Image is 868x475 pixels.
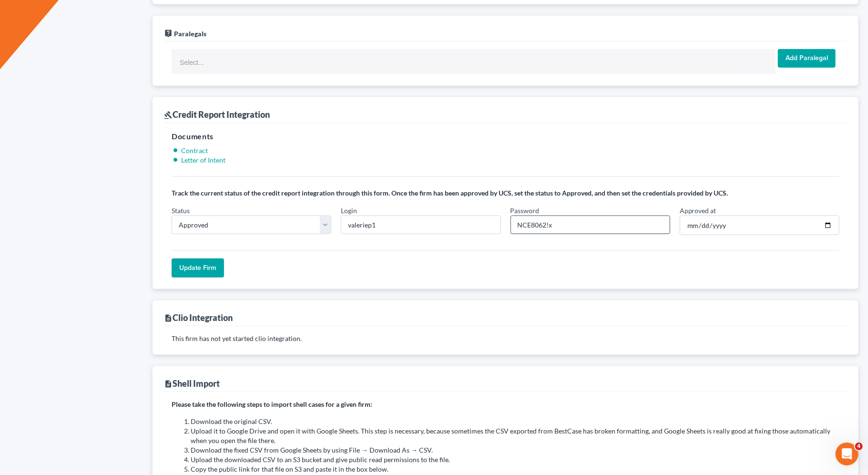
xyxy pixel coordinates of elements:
div: Credit Report Integration [164,109,270,120]
span: Paralegals [174,30,206,38]
i: gavel [164,111,173,119]
input: Update Firm [172,258,224,278]
h5: Documents [172,131,839,142]
a: Letter of Intent [181,156,225,164]
li: Upload it to Google Drive and open it with Google Sheets. This step is necessary, because sometim... [191,426,839,445]
label: Login [341,206,357,216]
p: This firm has not yet started clio integration. [172,334,839,343]
input: Add Paralegal [778,49,836,68]
iframe: Intercom live chat [836,443,858,465]
li: Copy the public link for that file on S3 and paste it in the box below. [191,465,839,474]
li: Upload the downloaded CSV to an S3 bucket and give public read permissions to the file. [191,455,839,465]
i: live_help [164,29,173,38]
div: Shell Import [164,378,220,389]
a: Contract [181,146,208,155]
i: description [164,380,173,388]
label: Password [511,206,540,216]
span: 4 [855,443,863,450]
label: Approved at [680,206,716,216]
p: Please take the following steps to import shell cases for a given firm: [172,400,839,409]
div: Clio Integration [164,312,233,323]
p: Track the current status of the credit report integration through this form. Once the firm has be... [172,188,839,198]
li: Download the fixed CSV from Google Sheets by using File → Download As → CSV. [191,445,839,455]
label: Status [172,206,190,216]
i: description [164,314,173,322]
li: Download the original CSV. [191,417,839,426]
